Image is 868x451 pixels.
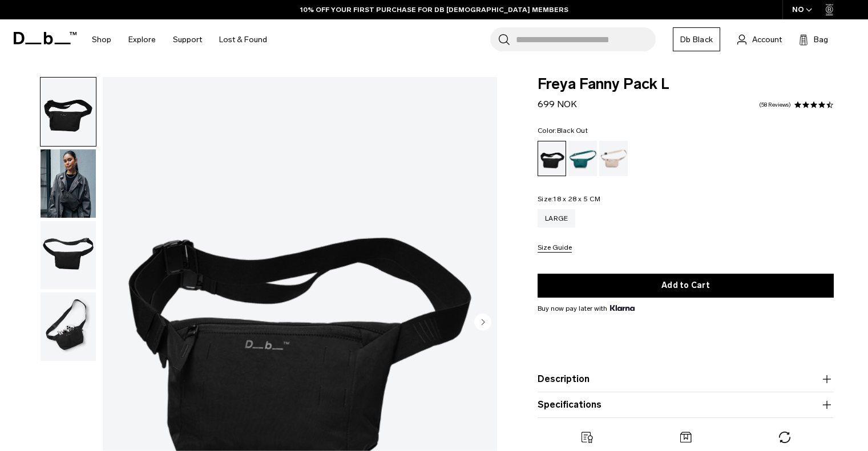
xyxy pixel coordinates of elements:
a: Db Black [673,27,720,51]
img: Freya Fanny Pack L Black Out [41,78,96,146]
span: 699 NOK [538,99,577,109]
button: Freya Fanny Pack L Black Out [40,221,96,290]
img: Freya Fanny Pack L Black Out [41,292,96,361]
button: Specifications [538,398,834,412]
legend: Color: [538,127,588,134]
a: 58 reviews [759,102,791,108]
a: Black Out [538,141,566,176]
span: Buy now pay later with [538,303,635,314]
img: {"height" => 20, "alt" => "Klarna"} [610,305,635,311]
button: Freya Fanny Pack L Black Out [40,77,96,147]
span: 18 x 28 x 5 CM [553,195,600,203]
button: Description [538,372,834,386]
a: Large [538,209,575,227]
a: Account [737,32,782,46]
a: Midnight Teal [568,141,597,176]
img: Freya Fanny Pack L Black Out [41,221,96,290]
button: Freya Fanny Pack L Black Out [40,292,96,361]
legend: Size: [538,196,600,202]
a: Support [173,19,202,60]
img: Freya Fanny Pack L Black Out [41,149,96,218]
a: Lost & Found [219,19,267,60]
a: Fogbow Beige [599,141,628,176]
button: Freya Fanny Pack L Black Out [40,149,96,218]
a: 10% OFF YOUR FIRST PURCHASE FOR DB [DEMOGRAPHIC_DATA] MEMBERS [300,5,568,15]
span: Black Out [557,127,588,135]
button: Add to Cart [538,274,834,298]
span: Bag [814,34,828,46]
button: Size Guide [538,244,572,253]
span: Freya Fanny Pack L [538,77,834,92]
a: Explore [128,19,156,60]
span: Account [752,34,782,46]
button: Next slide [474,313,491,332]
button: Bag [799,32,828,46]
nav: Main Navigation [83,19,276,60]
a: Shop [92,19,111,60]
